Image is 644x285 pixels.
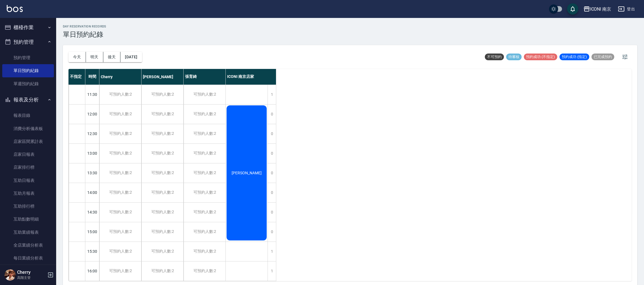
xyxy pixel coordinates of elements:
[184,242,225,261] div: 可預約人數:2
[2,213,54,226] a: 互助點數明細
[230,171,263,175] span: [PERSON_NAME]
[2,35,54,49] button: 預約管理
[99,105,141,124] div: 可預約人數:2
[103,52,121,62] button: 後天
[7,5,23,12] img: Logo
[141,105,183,124] div: 可預約人數:2
[268,261,276,281] div: 1
[2,239,54,252] a: 全店業績分析表
[2,187,54,200] a: 互助月報表
[2,51,54,64] a: 預約管理
[268,203,276,222] div: 0
[567,3,578,15] button: save
[141,222,183,242] div: 可預約人數:2
[99,85,141,104] div: 可預約人數:2
[2,161,54,174] a: 店家排行榜
[99,144,141,163] div: 可預約人數:2
[141,124,183,143] div: 可預約人數:2
[184,183,225,202] div: 可預約人數:2
[141,144,183,163] div: 可預約人數:2
[120,52,142,62] button: [DATE]
[17,275,46,280] p: 高階主管
[141,242,183,261] div: 可預約人數:2
[184,261,225,281] div: 可預約人數:2
[268,222,276,242] div: 0
[99,203,141,222] div: 可預約人數:2
[2,200,54,213] a: 互助排行榜
[592,54,614,59] span: 已完成預約
[85,202,99,222] div: 14:30
[141,163,183,183] div: 可預約人數:2
[99,163,141,183] div: 可預約人數:2
[85,242,99,261] div: 15:30
[268,85,276,104] div: 1
[184,203,225,222] div: 可預約人數:2
[616,4,637,14] button: 登出
[86,52,103,62] button: 明天
[99,222,141,242] div: 可預約人數:2
[590,6,611,13] div: ICONI 南京
[141,85,183,104] div: 可預約人數:2
[85,222,99,242] div: 15:00
[184,69,226,85] div: 張育綺
[506,54,522,59] span: 待審核
[2,252,54,265] a: 每日業績分析表
[268,144,276,163] div: 0
[2,148,54,161] a: 店家日報表
[85,261,99,281] div: 16:00
[581,3,614,15] button: ICONI 南京
[184,105,225,124] div: 可預約人數:2
[63,31,106,38] h3: 單日預約紀錄
[2,109,54,122] a: 報表目錄
[184,163,225,183] div: 可預約人數:2
[2,20,54,35] button: 櫃檯作業
[99,183,141,202] div: 可預約人數:2
[99,69,141,85] div: Cherry
[524,54,557,59] span: 預約成功 (不指定)
[68,52,86,62] button: 今天
[2,64,54,77] a: 單日預約紀錄
[268,124,276,143] div: 0
[85,124,99,143] div: 12:30
[2,135,54,148] a: 店家區間累計表
[85,69,99,85] div: 時間
[268,183,276,202] div: 0
[2,92,54,107] button: 報表及分析
[85,85,99,104] div: 11:30
[99,261,141,281] div: 可預約人數:2
[184,144,225,163] div: 可預約人數:2
[85,104,99,124] div: 12:00
[184,124,225,143] div: 可預約人數:2
[485,54,504,59] span: 不可預約
[2,174,54,187] a: 互助日報表
[68,69,85,85] div: 不指定
[226,69,276,85] div: ICONI 南京店家
[141,183,183,202] div: 可預約人數:2
[17,270,46,275] h5: Cherry
[85,143,99,163] div: 13:00
[184,222,225,242] div: 可預約人數:2
[99,124,141,143] div: 可預約人數:2
[141,203,183,222] div: 可預約人數:2
[63,25,106,28] h2: day Reservation records
[141,261,183,281] div: 可預約人數:2
[268,105,276,124] div: 0
[184,85,225,104] div: 可預約人數:2
[85,183,99,202] div: 14:00
[141,69,184,85] div: [PERSON_NAME]
[99,242,141,261] div: 可預約人數:2
[559,54,589,59] span: 預約成功 (指定)
[85,163,99,183] div: 13:30
[268,242,276,261] div: 1
[4,269,16,281] img: Person
[2,77,54,90] a: 單週預約紀錄
[2,122,54,135] a: 消費分析儀表板
[268,163,276,183] div: 0
[2,226,54,239] a: 互助業績報表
